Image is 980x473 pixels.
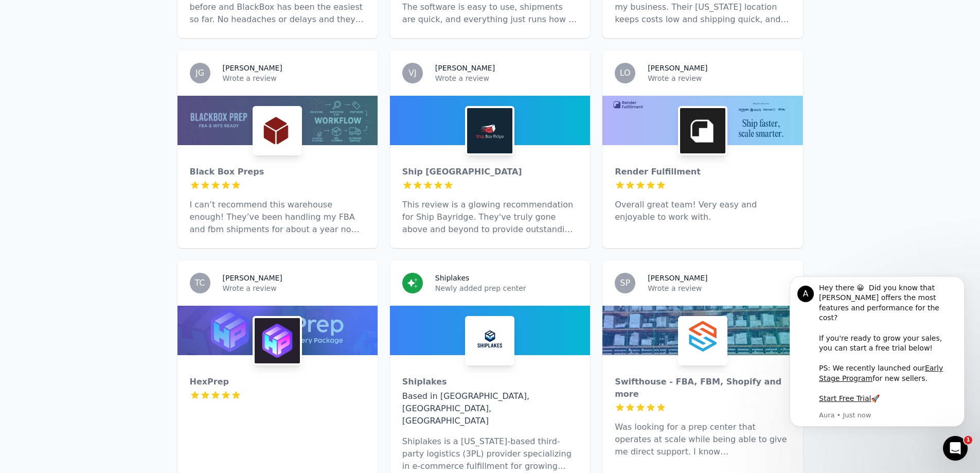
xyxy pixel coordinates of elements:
div: Shiplakes [402,376,578,388]
h3: Shiplakes [435,273,470,283]
div: HexPrep [190,376,365,388]
p: Wrote a review [435,73,578,83]
p: Was looking for a prep center that operates at scale while being able to give me direct support. ... [615,421,790,458]
img: HexPrep [255,318,300,363]
span: TC [194,279,205,287]
p: I can’t recommend this warehouse enough! They’ve been handling my FBA and fbm shipments for about... [190,199,365,236]
p: Wrote a review [648,73,790,83]
p: Wrote a review [223,283,365,293]
span: JG [195,69,204,77]
a: LO[PERSON_NAME]Wrote a reviewRender FulfillmentRender FulfillmentOverall great team! Very easy an... [602,50,803,248]
span: LO [620,69,631,77]
img: Ship Bay Ridge [467,108,512,153]
span: 1 [964,436,972,444]
img: Shiplakes [467,318,512,363]
p: Wrote a review [648,283,790,293]
p: Wrote a review [223,73,365,83]
iframe: Intercom notifications message [774,273,980,466]
div: Swifthouse - FBA, FBM, Shopify and more [615,376,790,400]
img: Swifthouse - FBA, FBM, Shopify and more [680,318,725,363]
img: Black Box Preps [255,108,300,153]
a: JG[PERSON_NAME]Wrote a reviewBlack Box PrepsBlack Box PrepsI can’t recommend this warehouse enoug... [177,50,378,248]
h3: [PERSON_NAME] [223,273,282,283]
span: VJ [408,69,417,77]
h3: [PERSON_NAME] [648,273,707,283]
p: This review is a glowing recommendation for Ship Bayridge. They've truly gone above and beyond to... [402,199,578,236]
p: Shiplakes is a [US_STATE]-based third-party logistics (3PL) provider specializing in e-commerce f... [402,435,578,472]
p: Overall great team! Very easy and enjoyable to work with. [615,199,790,223]
h3: [PERSON_NAME] [648,63,707,73]
a: VJ[PERSON_NAME]Wrote a reviewShip Bay RidgeShip [GEOGRAPHIC_DATA]This review is a glowing recomme... [390,50,590,248]
p: Newly added prep center [435,283,578,293]
div: Render Fulfillment [615,166,790,178]
img: Render Fulfillment [680,108,725,153]
h3: [PERSON_NAME] [223,63,282,73]
div: Black Box Preps [190,166,365,178]
iframe: Intercom live chat [943,436,968,461]
div: Based in [GEOGRAPHIC_DATA], [GEOGRAPHIC_DATA], [GEOGRAPHIC_DATA] [402,390,578,427]
span: SP [620,279,630,287]
div: Ship [GEOGRAPHIC_DATA] [402,166,578,178]
h3: [PERSON_NAME] [435,63,495,73]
